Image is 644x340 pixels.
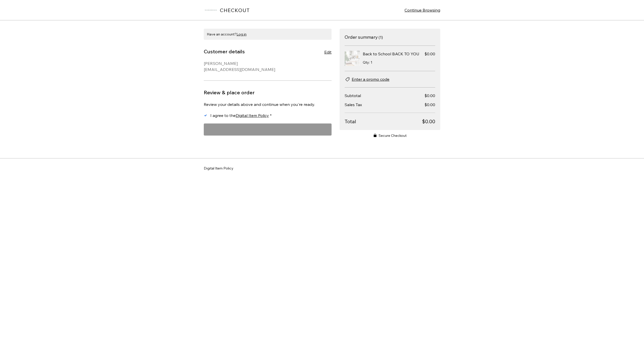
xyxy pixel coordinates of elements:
[422,118,435,125] span: $0.00
[204,3,218,17] img: The Organized House logo, when clicked will direct to the homepage
[352,76,389,82] span: Enter a promo code
[207,32,247,36] span: Have an account?
[345,93,361,98] span: Subtotal
[345,118,422,125] span: Total
[345,76,389,82] button: Enter a promo code
[424,102,435,107] span: $0.00
[236,32,247,37] button: Log in
[204,48,245,55] h2: Customer details
[204,89,255,96] h2: Review & place order
[220,7,250,13] h1: CHECKOUT
[204,102,315,107] span: Review your details above and continue when you're ready.
[210,113,269,118] span: I agree to the
[204,60,332,66] div: [PERSON_NAME]
[363,51,419,56] span: Back to School BACK TO YOU
[345,93,435,125] section: Total due breakdown
[405,7,440,13] a: Continue Browsing
[345,34,378,40] h2: Order summary
[424,51,435,57] span: Price $0.00
[379,35,383,40] span: Number of items 1
[204,166,233,170] span: Digital Item Policy
[345,51,360,66] img: Back to School BACK TO YOU
[374,134,377,137] svg: Secure Checkout
[236,113,269,118] span: Digital Item Policy
[363,60,372,65] span: Qty: 1
[345,102,362,107] span: Sales Tax
[424,93,435,98] span: $0.00
[204,66,332,72] div: [EMAIL_ADDRESS][DOMAIN_NAME]
[379,133,407,138] span: Secure Checkout
[324,49,332,55] button: Edit
[204,29,332,150] section: main content
[345,46,435,71] ul: Items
